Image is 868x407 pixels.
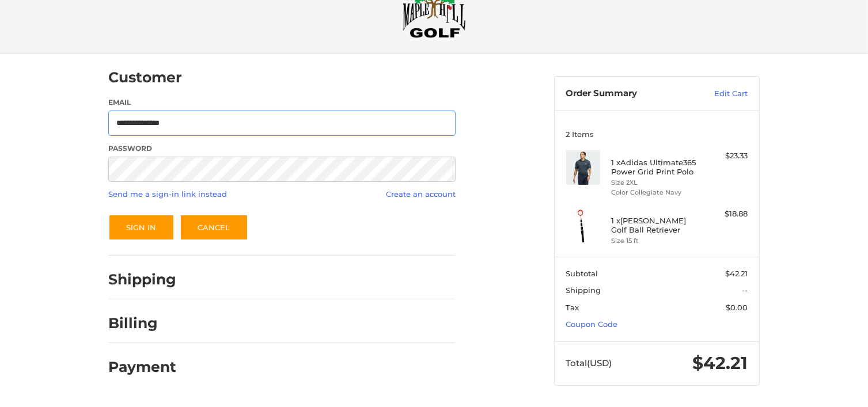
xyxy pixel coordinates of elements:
a: Send me a sign-in link instead [108,189,227,199]
a: Create an account [386,189,456,199]
span: Shipping [566,286,601,295]
div: $23.33 [703,150,748,162]
h4: 1 x [PERSON_NAME] Golf Ball Retriever [612,216,700,235]
button: Sign In [108,214,175,241]
span: $42.21 [726,269,748,278]
a: Edit Cart [690,88,748,100]
span: Tax [566,303,579,312]
span: Total (USD) [566,357,612,368]
label: Email [108,97,456,108]
h2: Billing [108,314,176,332]
li: Size 2XL [612,178,700,188]
h2: Customer [108,69,182,86]
div: $18.88 [703,208,748,220]
a: Coupon Code [566,319,618,329]
li: Size 15 ft [612,236,700,246]
span: $42.21 [693,352,748,374]
label: Password [108,143,456,154]
span: $0.00 [726,303,748,312]
a: Cancel [180,214,248,241]
h3: Order Summary [566,88,690,100]
h4: 1 x Adidas Ultimate365 Power Grid Print Polo [612,158,700,177]
h3: 2 Items [566,130,748,139]
span: Subtotal [566,269,598,278]
h2: Shipping [108,271,176,288]
h2: Payment [108,358,176,376]
span: -- [742,286,748,295]
li: Color Collegiate Navy [612,188,700,197]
